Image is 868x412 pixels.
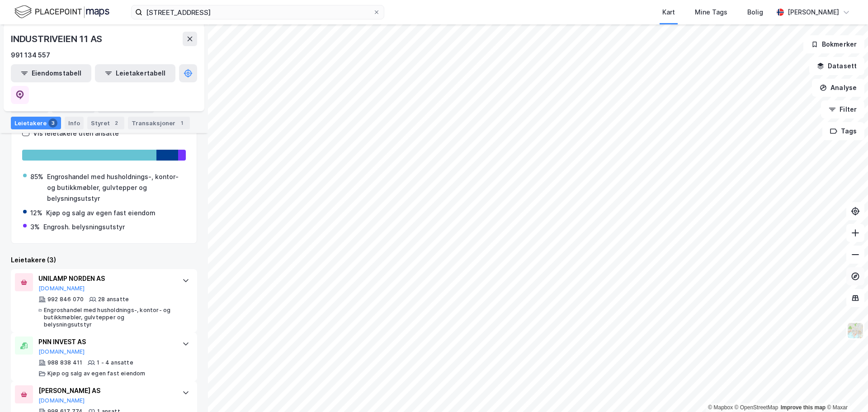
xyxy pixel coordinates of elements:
div: Engroshandel med husholdnings-, kontor- og butikkmøbler, gulvtepper og belysningsutstyr [47,171,185,204]
input: Søk på adresse, matrikkel, gårdeiere, leietakere eller personer [142,5,373,19]
div: 28 ansatte [98,296,129,303]
div: Info [65,117,84,129]
div: 12% [30,208,42,218]
div: 3 [48,118,57,128]
a: OpenStreetMap [735,404,778,411]
button: Leietakertabell [95,64,175,82]
div: Transaksjoner [128,117,190,129]
a: Improve this map [781,404,826,411]
button: Bokmerker [803,35,864,53]
button: Eiendomstabell [11,64,91,82]
div: 991 134 557 [11,50,50,61]
div: 1 [177,118,186,128]
button: Filter [821,100,864,118]
div: Kjøp og salg av egen fast eiendom [47,370,146,377]
div: [PERSON_NAME] AS [38,385,173,396]
button: [DOMAIN_NAME] [38,397,85,404]
div: UNILAMP NORDEN AS [38,273,173,284]
div: Mine Tags [695,7,727,18]
img: Z [847,322,864,339]
div: 2 [112,118,121,128]
button: Tags [822,122,864,140]
button: Analyse [812,79,864,97]
div: 3% [30,222,40,232]
div: Engroshandel med husholdnings-, kontor- og butikkmøbler, gulvtepper og belysningsutstyr [44,307,173,328]
div: Leietakere (3) [11,255,197,265]
img: logo.f888ab2527a4732fd821a326f86c7f29.svg [14,4,109,20]
div: Kontrollprogram for chat [823,369,868,412]
button: [DOMAIN_NAME] [38,348,85,355]
iframe: Chat Widget [823,369,868,412]
div: Engrosh. belysningsutstyr [43,222,125,232]
div: [PERSON_NAME] [788,7,839,18]
button: [DOMAIN_NAME] [38,285,85,292]
div: Kart [662,7,675,18]
div: 1 - 4 ansatte [97,359,133,366]
div: 85% [30,171,43,182]
a: Mapbox [708,404,733,411]
div: Bolig [747,7,763,18]
div: Leietakere [11,117,61,129]
div: Styret [87,117,124,129]
div: PNN INVEST AS [38,336,173,347]
div: INDUSTRIVEIEN 11 AS [11,32,104,46]
div: Vis leietakere uten ansatte [33,128,119,139]
div: Kjøp og salg av egen fast eiendom [46,208,156,218]
div: 992 846 070 [47,296,84,303]
button: Datasett [809,57,864,75]
div: 988 838 411 [47,359,82,366]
